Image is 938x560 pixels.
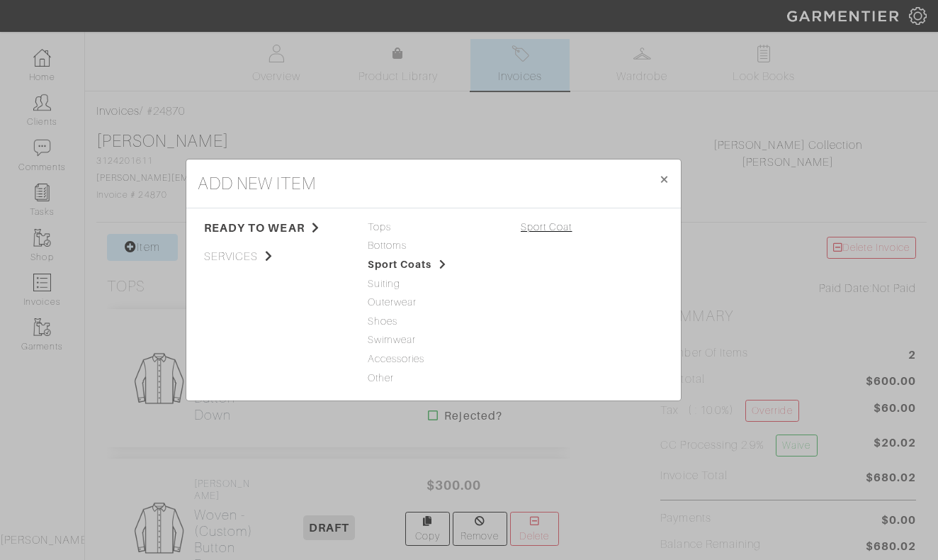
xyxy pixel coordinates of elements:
span: Accessories [368,352,499,367]
span: Shoes [368,314,499,330]
span: services [204,248,346,265]
span: Tops [368,220,499,235]
span: Other [368,371,499,386]
span: Swimwear [368,332,499,348]
a: Sport Coat [521,221,572,233]
span: × [659,169,669,189]
span: Outerwear [368,295,499,310]
h4: add new item [198,171,316,196]
span: Suiting [368,276,499,292]
span: Bottoms [368,238,499,254]
span: ready to wear [204,220,346,237]
span: Sport Coats [368,257,499,273]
